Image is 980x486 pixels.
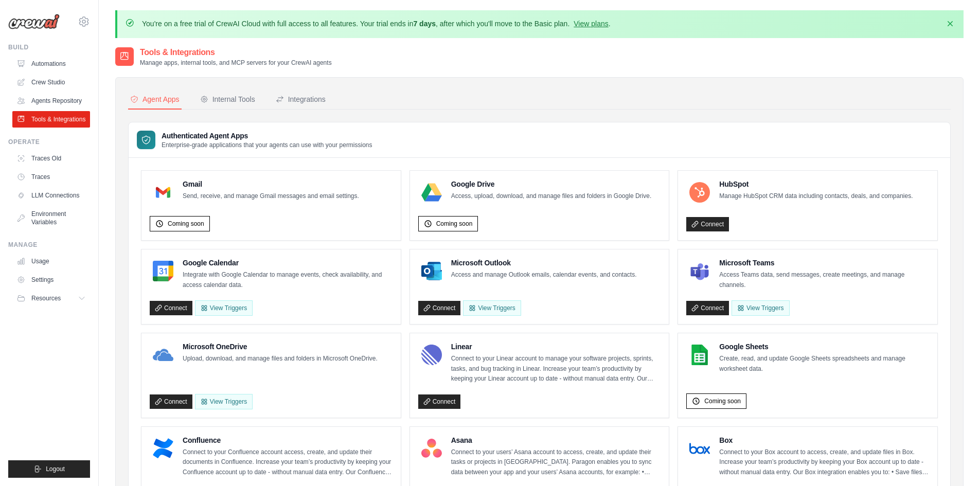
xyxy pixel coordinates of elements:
img: Linear Logo [421,345,442,365]
a: Connect [418,394,461,409]
p: Create, read, and update Google Sheets spreadsheets and manage worksheet data. [719,354,929,374]
a: Tools & Integrations [12,111,90,128]
p: Manage apps, internal tools, and MCP servers for your CrewAI agents [140,59,332,67]
h4: Linear [451,341,661,352]
h4: Asana [451,435,661,445]
img: Microsoft Teams Logo [689,261,710,281]
div: Agent Apps [130,94,180,104]
img: Google Drive Logo [421,182,442,203]
: View Triggers [732,300,789,316]
a: Automations [12,56,90,72]
img: Logo [8,14,60,29]
span: Logout [46,465,65,473]
a: Connect [686,301,729,315]
span: Coming soon [168,220,204,228]
button: View Triggers [195,300,253,316]
p: Connect to your Box account to access, create, and update files in Box. Increase your team’s prod... [719,447,929,478]
button: Integrations [274,90,328,110]
a: Agents Repository [12,93,90,109]
img: Gmail Logo [153,182,173,203]
a: Settings [12,272,90,288]
img: Google Sheets Logo [689,345,710,365]
: View Triggers [195,394,253,409]
h2: Tools & Integrations [140,46,332,59]
p: Enterprise-grade applications that your agents can use with your permissions [162,141,372,149]
h4: HubSpot [719,179,913,189]
a: Crew Studio [12,74,90,91]
h4: Microsoft Outlook [451,258,637,268]
a: Connect [150,394,192,409]
h4: Microsoft Teams [719,258,929,268]
img: Confluence Logo [153,438,173,459]
h3: Authenticated Agent Apps [162,131,372,141]
a: View plans [574,20,608,28]
: View Triggers [463,300,521,316]
button: Agent Apps [128,90,182,110]
div: Integrations [276,94,326,104]
p: You're on a free trial of CrewAI Cloud with full access to all features. Your trial ends in , aft... [142,19,611,29]
p: Access, upload, download, and manage files and folders in Google Drive. [451,191,652,202]
img: Microsoft Outlook Logo [421,261,442,281]
p: Access and manage Outlook emails, calendar events, and contacts. [451,270,637,280]
img: Microsoft OneDrive Logo [153,345,173,365]
a: Traces [12,169,90,185]
h4: Google Calendar [183,258,393,268]
a: Connect [686,217,729,231]
a: Environment Variables [12,206,90,230]
h4: Microsoft OneDrive [183,341,378,352]
p: Access Teams data, send messages, create meetings, and manage channels. [719,270,929,290]
img: Box Logo [689,438,710,459]
span: Resources [31,294,61,302]
span: Coming soon [436,220,473,228]
a: Usage [12,253,90,269]
button: Logout [8,460,90,478]
p: Send, receive, and manage Gmail messages and email settings. [183,191,359,202]
img: Asana Logo [421,438,442,459]
button: Internal Tools [198,90,257,110]
p: Manage HubSpot CRM data including contacts, deals, and companies. [719,191,913,202]
p: Connect to your users’ Asana account to access, create, and update their tasks or projects in [GE... [451,447,661,478]
span: Coming soon [704,397,741,405]
img: Google Calendar Logo [153,261,173,281]
p: Connect to your Linear account to manage your software projects, sprints, tasks, and bug tracking... [451,354,661,384]
img: HubSpot Logo [689,182,710,203]
div: Internal Tools [200,94,255,104]
h4: Google Drive [451,179,652,189]
p: Upload, download, and manage files and folders in Microsoft OneDrive. [183,354,378,364]
a: Connect [150,301,192,315]
div: Manage [8,241,90,249]
p: Integrate with Google Calendar to manage events, check availability, and access calendar data. [183,270,393,290]
strong: 7 days [413,20,436,28]
p: Connect to your Confluence account access, create, and update their documents in Confluence. Incr... [183,447,393,478]
a: LLM Connections [12,187,90,204]
h4: Confluence [183,435,393,445]
div: Build [8,43,90,51]
h4: Box [719,435,929,445]
h4: Gmail [183,179,359,189]
div: Operate [8,138,90,146]
a: Connect [418,301,461,315]
button: Resources [12,290,90,307]
h4: Google Sheets [719,341,929,352]
a: Traces Old [12,150,90,167]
